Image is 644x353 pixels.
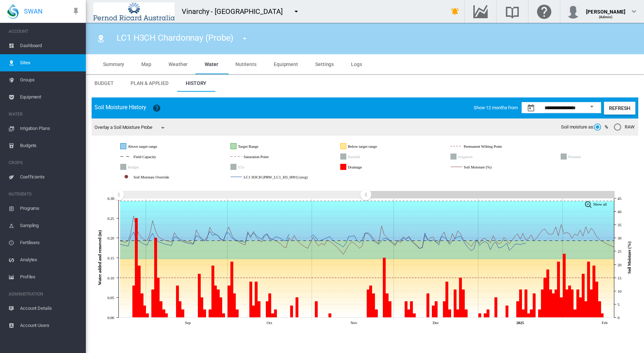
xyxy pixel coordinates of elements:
[479,313,481,317] g: Drainage Wed 01 Jan, 2025 0.01
[94,125,152,130] span: Overlay a Soil Moisture Probe
[561,124,594,130] span: Soil moisture as:
[150,101,164,115] button: icon-help-circle
[341,143,405,150] g: Below target range
[223,313,225,317] g: Drainage Sun 29 Sep, 2024 0.01
[165,313,168,317] g: Drainage Sun 08 Sep, 2024 0.01
[367,289,370,317] g: Drainage Thu 21 Nov, 2024 0.07
[375,309,378,317] g: Drainage Sun 24 Nov, 2024 0.02
[536,7,553,16] md-icon: Click here for help
[233,293,236,317] g: Drainage Thu 03 Oct, 2024 0.06
[449,309,451,317] g: Drainage Sat 21 Dec, 2024 0.02
[255,282,258,317] g: Drainage Fri 11 Oct, 2024 0.09
[217,289,220,317] g: Drainage Fri 27 Sep, 2024 0.07
[550,289,552,317] g: Drainage Mon 27 Jan, 2025 0.07
[205,61,218,67] span: Water
[516,320,524,324] tspan: 2025
[566,4,580,19] img: profile.jpg
[169,61,187,67] span: Weather
[557,262,560,317] g: Drainage Thu 30 Jan, 2025 0.14
[272,313,274,317] g: Drainage Thu 17 Oct, 2024 0.01
[141,293,143,317] g: Drainage Fri 30 Aug, 2024 0.06
[618,236,621,240] tspan: 30
[408,309,410,317] g: Drainage Fri 06 Dec, 2024 0.02
[495,297,497,317] g: Drainage Tue 07 Jan, 2025 0.05
[517,301,519,317] g: Drainage Wed 15 Jan, 2025 0.04
[555,289,557,317] g: Drainage Wed 29 Jan, 2025 0.07
[413,313,416,317] g: Drainage Sun 08 Dec, 2024 0.01
[574,309,576,317] g: Drainage Wed 05 Feb, 2025 0.02
[472,7,489,16] md-icon: Go to the Data Hub
[590,289,593,317] g: Drainage Tue 11 Feb, 2025 0.07
[560,297,563,317] g: Drainage Fri 31 Jan, 2025 0.05
[182,6,289,16] div: Vinarchy - [GEOGRAPHIC_DATA]
[601,313,604,317] g: Drainage Sat 15 Feb, 2025 0.01
[250,282,252,317] g: Drainage Wed 09 Oct, 2024 0.09
[389,301,391,317] g: Drainage Fri 29 Nov, 2024 0.04
[179,301,181,317] g: Drainage Fri 13 Sep, 2024 0.04
[432,306,435,317] g: Drainage Sun 15 Dec, 2024 0.03
[341,153,382,160] g: Rainfall
[627,242,632,274] tspan: Soil Moisture (%)
[599,301,601,317] g: Drainage Fri 14 Feb, 2025 0.04
[618,249,621,253] tspan: 25
[107,216,114,221] tspan: 0.25
[231,174,339,181] g: LC1 H3CH (PRW_LC1_H3_0091) (avg)
[618,316,620,320] tspan: 0
[524,101,538,115] button: md-calendar
[506,306,508,317] g: Drainage Sat 11 Jan, 2025 0.03
[563,254,566,317] g: Drainage Sat 01 Feb, 2025 0.16
[20,200,80,217] span: Programs
[530,309,533,317] g: Drainage Mon 20 Jan, 2025 0.02
[544,278,546,317] g: Drainage Sat 25 Jan, 2025 0.1
[522,309,525,317] g: Drainage Fri 17 Jan, 2025 0.02
[231,153,295,160] g: Saturation Point
[410,301,413,317] g: Drainage Sat 07 Dec, 2024 0.04
[538,309,541,317] g: Drainage Thu 23 Jan, 2025 0.02
[117,33,233,43] span: LC1 H3CH Chardonnay (Probe)
[94,104,146,111] span: Soil Moisture History
[315,301,318,317] g: Drainage Sat 02 Nov, 2024 0.04
[443,301,446,317] g: Drainage Thu 19 Dec, 2024 0.04
[20,268,80,286] span: Profiles
[454,289,457,317] g: Drainage Mon 23 Dec, 2024 0.07
[599,15,613,19] span: (Admin)
[152,104,161,112] md-icon: icon-help-circle
[121,164,162,171] g: Budget
[459,278,462,317] g: Drainage Wed 25 Dec, 2024 0.1
[451,143,531,150] g: Permanent Wilting Point
[138,266,141,317] g: Drainage Thu 29 Aug, 2024 0.13
[547,269,549,317] g: Drainage Sun 26 Jan, 2025 0.12
[20,37,80,54] span: Dashboard
[614,124,635,131] md-radio-button: RAW
[446,282,448,317] g: Drainage Fri 20 Dec, 2024 0.09
[240,34,249,43] md-icon: icon-menu-down
[121,153,180,160] g: Field Capacity
[596,282,598,317] g: Drainage Thu 13 Feb, 2025 0.09
[587,262,590,317] g: Drainage Mon 10 Feb, 2025 0.14
[204,309,206,317] g: Drainage Sun 22 Sep, 2024 0.02
[72,7,80,16] md-icon: icon-pin
[274,61,298,67] span: Equipment
[20,71,80,89] span: Groups
[618,223,621,227] tspan: 35
[235,61,257,67] span: Nutrients
[20,137,80,154] span: Budgets
[9,26,80,37] span: ACCOUNT
[267,320,272,324] tspan: Oct
[198,274,201,317] g: Drainage Fri 20 Sep, 2024 0.11
[487,309,489,317] g: Drainage Sat 04 Jan, 2025 0.02
[20,317,80,334] span: Account Users
[236,309,239,317] g: Drainage Fri 04 Oct, 2024 0.02
[231,143,284,150] g: Target Range
[594,124,608,131] md-radio-button: %
[9,109,80,120] span: WATER
[569,286,571,317] g: Drainage Mon 03 Feb, 2025 0.08
[593,266,595,317] g: Drainage Wed 12 Feb, 2025 0.13
[602,320,608,324] tspan: Feb
[405,301,408,317] g: Drainage Thu 05 Dec, 2024 0.04
[209,309,211,317] g: Drainage Tue 24 Sep, 2024 0.02
[238,31,252,46] button: icon-menu-down
[9,157,80,168] span: CROPS
[351,61,362,67] span: Logs
[593,202,607,206] tspan: Show all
